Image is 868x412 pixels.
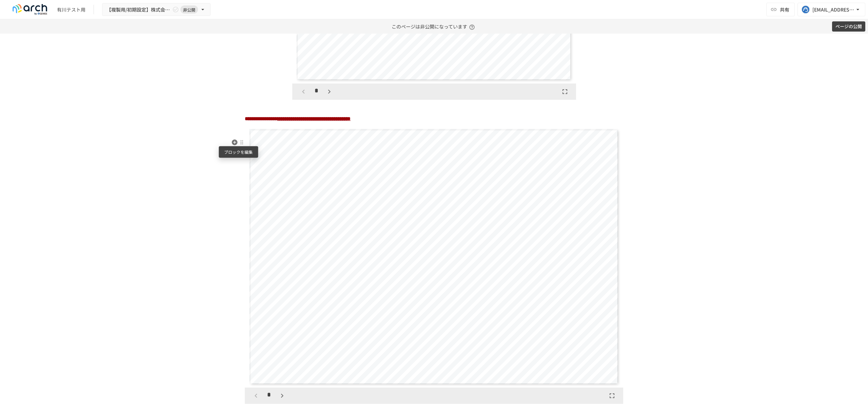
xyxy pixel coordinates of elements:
[766,3,795,16] button: 共有
[102,3,211,16] button: 【複製用/初期設定】株式会社〇〇様_初期設定サポート非公開
[832,21,865,32] button: ページの公開
[812,5,854,14] div: [EMAIL_ADDRESS][DOMAIN_NAME]
[392,19,477,34] p: このページは非公開になっています
[245,126,623,388] div: Page 1
[8,4,52,15] img: logo-default@2x-9cf2c760.svg
[780,6,789,13] span: 共有
[106,5,171,14] span: 【複製用/初期設定】株式会社〇〇様_初期設定サポート
[180,6,198,13] span: 非公開
[57,6,85,13] div: 有川テスト用
[797,3,865,16] button: [EMAIL_ADDRESS][DOMAIN_NAME]
[219,146,258,158] div: ブロックを編集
